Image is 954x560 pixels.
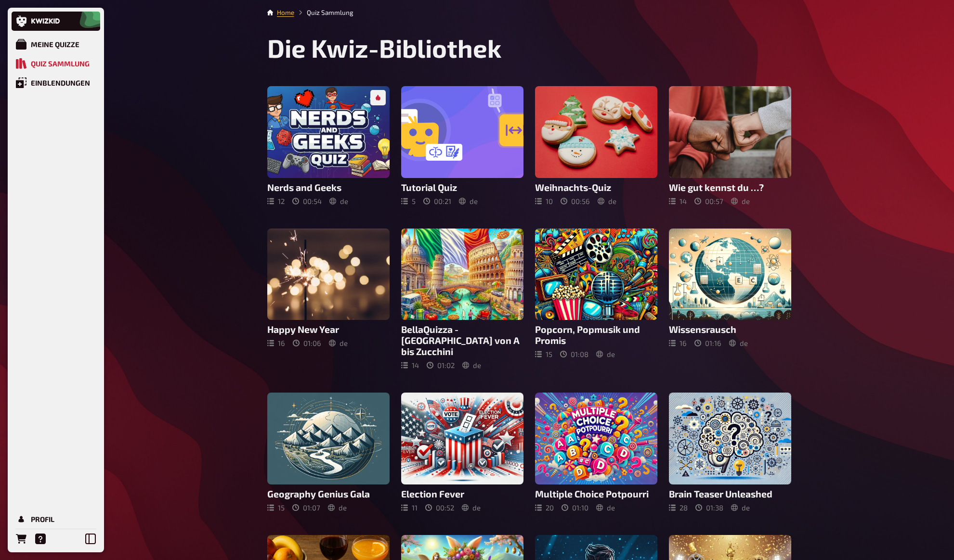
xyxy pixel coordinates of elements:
[294,8,353,17] li: Quiz Sammlung
[401,324,523,357] h3: BellaQuizza - [GEOGRAPHIC_DATA] von A bis Zucchini
[12,529,31,548] a: Bestellungen
[267,488,390,499] h3: Geography Genius Gala
[401,503,418,512] div: 11
[535,503,554,512] div: 20
[427,361,455,369] div: 01 : 02
[293,339,321,347] div: 01 : 06
[669,339,687,347] div: 16
[31,78,90,87] div: Einblendungen
[292,197,322,205] div: 00 : 54
[731,197,750,205] div: de
[669,393,791,512] a: Brain Teaser Unleashed2801:38de
[535,324,657,346] h3: Popcorn, Popmusik und Promis
[31,40,79,49] div: Meine Quizze
[560,350,588,358] div: 01 : 08
[535,197,553,205] div: 10
[669,324,791,335] h3: Wissensrausch
[277,8,294,17] li: Home
[12,35,100,54] a: Meine Quizze
[401,361,419,369] div: 14
[561,197,590,205] div: 00 : 56
[669,197,687,205] div: 14
[535,350,552,358] div: 15
[535,182,657,193] h3: Weihnachts-Quiz
[401,86,523,205] a: Tutorial Quiz500:21de
[267,229,390,370] a: Happy New Year1601:06de
[401,393,523,512] a: Election Fever1100:52de
[669,182,791,193] h3: Wie gut kennst du …?
[596,503,615,512] div: de
[267,503,285,512] div: 15
[267,393,390,512] a: Geography Genius Gala1501:07de
[267,33,791,63] h1: Die Kwiz-Bibliothek
[669,503,688,512] div: 28
[694,339,721,347] div: 01 : 16
[401,182,523,193] h3: Tutorial Quiz
[267,182,390,193] h3: Nerds and Geeks
[267,197,285,205] div: 12
[267,339,285,347] div: 16
[277,9,294,16] a: Home
[267,324,390,335] h3: Happy New Year
[731,503,750,512] div: de
[535,229,657,370] a: Popcorn, Popmusik und Promis1501:08de
[12,54,100,73] a: Quiz Sammlung
[12,509,100,529] a: Profil
[669,229,791,370] a: Wissensrausch1601:16de
[329,197,348,205] div: de
[31,515,54,523] div: Profil
[535,393,657,512] a: Multiple Choice Potpourri2001:10de
[462,361,481,369] div: de
[328,503,347,512] div: de
[596,350,615,358] div: de
[401,197,416,205] div: 5
[292,503,320,512] div: 01 : 07
[329,339,348,347] div: de
[669,488,791,499] h3: Brain Teaser Unleashed
[695,503,723,512] div: 01 : 38
[562,503,588,512] div: 01 : 10
[669,86,791,205] a: Wie gut kennst du …?1400:57de
[12,73,100,92] a: Einblendungen
[459,197,478,205] div: de
[462,503,481,512] div: de
[598,197,616,205] div: de
[401,229,523,370] a: BellaQuizza - [GEOGRAPHIC_DATA] von A bis Zucchini1401:02de
[401,488,523,499] h3: Election Fever
[31,529,50,548] a: Hilfe
[535,86,657,205] a: Weihnachts-Quiz1000:56de
[31,59,90,68] div: Quiz Sammlung
[694,197,723,205] div: 00 : 57
[729,339,748,347] div: de
[423,197,451,205] div: 00 : 21
[425,503,454,512] div: 00 : 52
[535,488,657,499] h3: Multiple Choice Potpourri
[267,86,390,205] a: Nerds and Geeks1200:54de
